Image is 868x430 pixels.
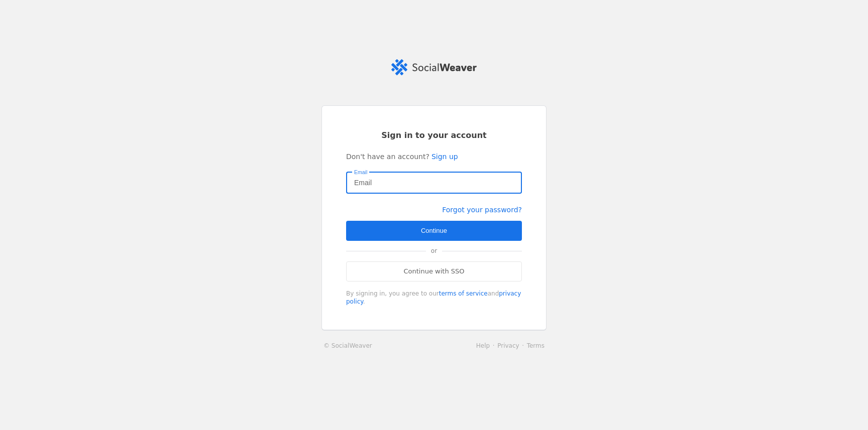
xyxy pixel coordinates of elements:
[442,206,522,214] a: Forgot your password?
[527,342,545,349] a: Terms
[426,241,442,261] span: or
[421,226,447,236] span: Continue
[497,342,519,349] a: Privacy
[476,342,490,349] a: Help
[346,290,521,305] a: privacy policy
[439,290,488,297] a: terms of service
[323,341,372,351] a: © SocialWeaver
[381,130,487,141] span: Sign in to your account
[346,221,522,241] button: Continue
[431,152,458,162] a: Sign up
[354,177,514,189] input: Email
[346,261,522,281] a: Continue with SSO
[490,341,497,351] li: ·
[519,341,527,351] li: ·
[354,168,367,177] mat-label: Email
[346,290,522,306] div: By signing in, you agree to our and .
[346,152,429,162] span: Don't have an account?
